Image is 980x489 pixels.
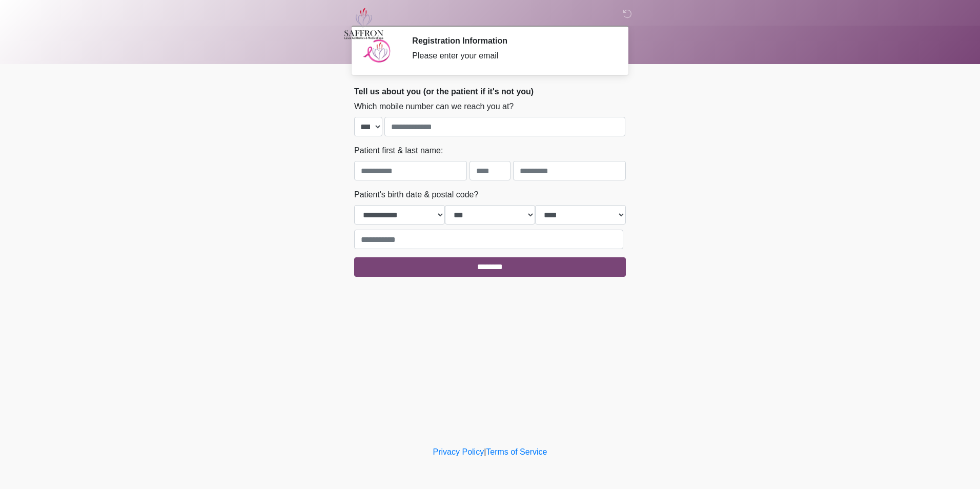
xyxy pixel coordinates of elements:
a: Terms of Service [486,447,547,456]
img: Saffron Laser Aesthetics and Medical Spa Logo [344,8,384,39]
a: | [484,447,486,456]
label: Patient's birth date & postal code? [354,189,478,201]
h2: Tell us about you (or the patient if it's not you) [354,87,626,96]
a: Privacy Policy [433,447,484,456]
label: Which mobile number can we reach you at? [354,100,514,113]
img: Agent Avatar [362,36,393,67]
label: Patient first & last name: [354,145,443,157]
div: Please enter your email [412,50,610,62]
